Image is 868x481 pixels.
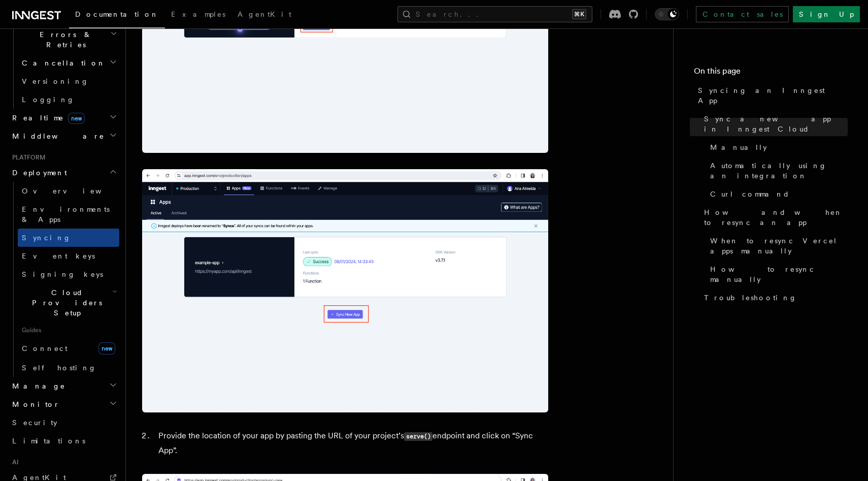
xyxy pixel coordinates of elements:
[68,113,85,124] span: new
[22,270,103,278] span: Signing keys
[18,90,119,109] a: Logging
[22,187,126,195] span: Overview
[18,54,119,72] button: Cancellation
[142,169,548,412] img: Inngest Cloud screen with sync new app button when you have apps synced
[18,200,119,229] a: Environments & Apps
[704,114,848,134] span: Sync a new app in Inngest Cloud
[155,429,548,458] li: Provide the location of your app by pasting the URL of your project’s endpoint and click on “Sync...
[8,399,60,409] span: Monitor
[710,236,848,256] span: When to resync Vercel apps manually
[22,205,110,223] span: Environments & Apps
[18,29,110,50] span: Errors & Retries
[12,419,57,427] span: Security
[694,81,848,110] a: Syncing an Inngest App
[710,264,848,284] span: How to resync manually
[694,65,848,81] h4: On this page
[18,283,119,322] button: Cloud Providers Setup
[171,10,225,18] span: Examples
[8,381,65,391] span: Manage
[793,6,860,22] a: Sign Up
[704,207,848,228] span: How and when to resync an app
[22,234,71,242] span: Syncing
[18,229,119,247] a: Syncing
[706,156,848,185] a: Automatically using an integration
[18,72,119,90] a: Versioning
[18,322,119,338] span: Guides
[18,265,119,283] a: Signing keys
[706,232,848,260] a: When to resync Vercel apps manually
[397,6,592,22] button: Search...⌘K
[8,458,19,466] span: AI
[231,3,297,27] a: AgentKit
[8,413,119,432] a: Security
[572,9,586,19] kbd: ⌘K
[75,10,159,18] span: Documentation
[18,287,112,318] span: Cloud Providers Setup
[22,344,68,352] span: Connect
[8,131,105,141] span: Middleware
[706,138,848,156] a: Manually
[710,142,767,152] span: Manually
[18,338,119,359] a: Connectnew
[238,10,291,18] span: AgentKit
[8,377,119,395] button: Manage
[655,8,679,20] button: Toggle dark mode
[22,95,75,104] span: Logging
[18,247,119,265] a: Event keys
[18,359,119,377] a: Self hosting
[165,3,231,27] a: Examples
[8,127,119,145] button: Middleware
[706,185,848,203] a: Curl command
[12,437,85,445] span: Limitations
[18,182,119,200] a: Overview
[18,58,106,68] span: Cancellation
[704,293,797,303] span: Troubleshooting
[8,109,119,127] button: Realtimenew
[8,113,85,123] span: Realtime
[8,168,67,178] span: Deployment
[22,364,96,372] span: Self hosting
[98,342,115,355] span: new
[8,432,119,450] a: Limitations
[69,3,165,28] a: Documentation
[696,6,789,22] a: Contact sales
[22,77,89,85] span: Versioning
[710,189,790,199] span: Curl command
[700,288,848,307] a: Troubleshooting
[8,182,119,377] div: Deployment
[700,110,848,138] a: Sync a new app in Inngest Cloud
[22,252,95,260] span: Event keys
[8,395,119,413] button: Monitor
[404,432,432,441] code: serve()
[706,260,848,288] a: How to resync manually
[698,85,848,106] span: Syncing an Inngest App
[18,25,119,54] button: Errors & Retries
[8,153,46,162] span: Platform
[710,161,848,181] span: Automatically using an integration
[8,164,119,182] button: Deployment
[700,203,848,232] a: How and when to resync an app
